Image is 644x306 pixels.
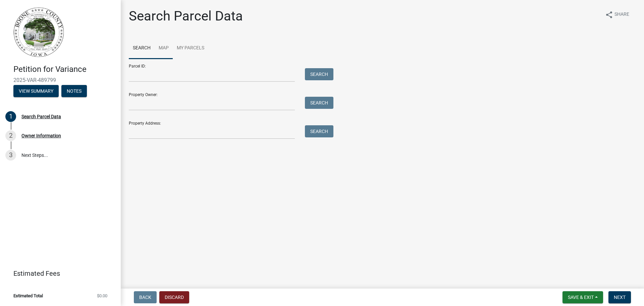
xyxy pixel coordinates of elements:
[13,89,59,94] wm-modal-confirm: Summary
[21,114,61,119] div: Search Parcel Data
[568,295,594,300] span: Save & Exit
[129,38,155,59] a: Search
[61,85,87,97] button: Notes
[305,97,333,109] button: Search
[13,85,59,97] button: View Summary
[5,150,16,161] div: 3
[305,68,333,80] button: Search
[61,89,87,94] wm-modal-confirm: Notes
[605,11,613,19] i: share
[600,8,635,21] button: shareShare
[5,267,110,280] a: Estimated Fees
[139,295,151,300] span: Back
[13,64,115,74] h4: Petition for Variance
[5,111,16,122] div: 1
[155,38,173,59] a: Map
[562,291,603,303] button: Save & Exit
[614,11,629,19] span: Share
[21,133,61,138] div: Owner Information
[13,77,107,83] span: 2025-VAR-489799
[97,294,107,298] span: $0.00
[614,295,626,300] span: Next
[608,291,631,303] button: Next
[13,7,64,57] img: Boone County, Iowa
[134,291,157,303] button: Back
[305,125,333,137] button: Search
[173,38,208,59] a: My Parcels
[129,8,243,24] h1: Search Parcel Data
[5,130,16,141] div: 2
[159,291,189,303] button: Discard
[13,294,43,298] span: Estimated Total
